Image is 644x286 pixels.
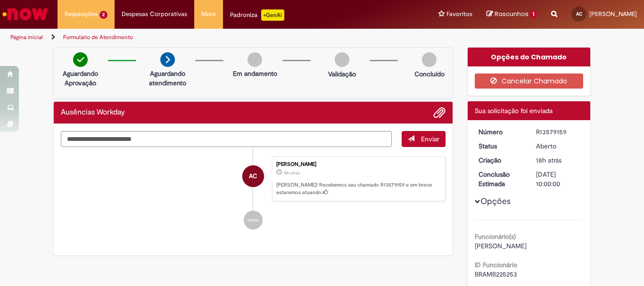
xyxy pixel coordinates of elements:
span: Requisições [65,9,98,19]
button: Cancelar Chamado [475,74,584,89]
dt: Conclusão Estimada [471,170,529,188]
div: 29/09/2025 22:18:28 [536,155,580,165]
a: Página inicial [10,33,43,41]
time: 29/09/2025 22:18:28 [536,156,561,164]
div: [PERSON_NAME] [276,162,440,167]
h2: Ausências Workday Histórico de tíquete [61,108,125,117]
p: Aguardando atendimento [145,69,190,88]
p: +GenAi [261,9,284,21]
ul: Histórico de tíquete [61,147,446,239]
span: Rascunhos [495,9,528,18]
div: Padroniza [230,9,284,21]
img: img-circle-grey.png [422,52,437,67]
p: Aguardando Aprovação [58,69,103,88]
div: [DATE] 10:00:00 [536,170,580,188]
img: check-circle-green.png [73,52,88,67]
span: 18h atrás [283,170,300,176]
div: Aberto [536,141,580,151]
p: Em andamento [233,69,277,78]
span: Despesas Corporativas [122,9,187,19]
div: Adaiza Castro [242,165,264,187]
a: Rascunhos [487,10,537,19]
span: Sua solicitação foi enviada [475,106,553,115]
time: 29/09/2025 22:18:28 [283,170,300,176]
span: Favoritos [446,9,472,19]
a: Formulário de Atendimento [63,33,133,41]
img: arrow-next.png [160,52,175,67]
textarea: Digite sua mensagem aqui... [61,131,392,147]
ul: Trilhas de página [7,29,422,46]
span: [PERSON_NAME] [475,242,527,250]
span: More [201,9,216,19]
li: Adaiza Castro [61,156,446,202]
b: Funcionário(s) [475,232,516,241]
p: Validação [328,69,356,79]
span: BRAMB225253 [475,270,517,278]
p: Concluído [414,69,445,79]
dt: Status [471,141,529,151]
span: 18h atrás [536,156,561,164]
dt: Criação [471,155,529,165]
div: R13579159 [536,127,580,137]
span: AC [576,11,582,17]
button: Adicionar anexos [433,106,446,119]
button: Enviar [402,131,446,147]
p: [PERSON_NAME]! Recebemos seu chamado R13579159 e em breve estaremos atuando. [276,181,440,196]
b: ID Funcionário [475,261,517,269]
img: ServiceNow [1,5,50,24]
dt: Número [471,127,529,137]
span: 2 [99,11,107,19]
img: img-circle-grey.png [248,52,262,67]
span: [PERSON_NAME] [589,10,637,18]
span: Enviar [421,135,439,143]
span: 1 [530,10,537,19]
img: img-circle-grey.png [335,52,349,67]
span: AC [249,165,257,188]
div: Opções do Chamado [468,48,591,66]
